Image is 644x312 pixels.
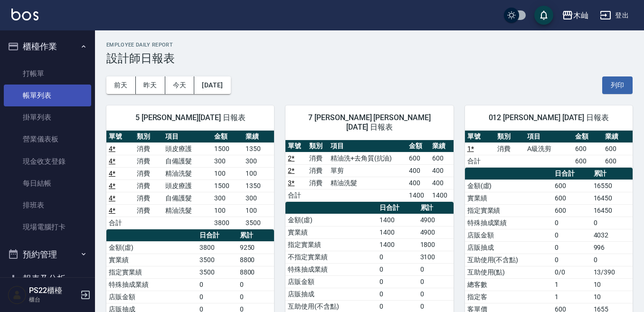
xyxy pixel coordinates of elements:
[285,140,307,152] th: 單號
[573,131,603,143] th: 金額
[418,251,454,263] td: 3100
[558,6,592,25] button: 木屾
[4,172,91,194] a: 每日結帳
[297,113,442,132] span: 7 [PERSON_NAME] [PERSON_NAME] [DATE] 日報表
[4,242,91,267] button: 預約管理
[377,288,417,300] td: 0
[29,286,77,295] h5: PS22櫃檯
[8,285,27,304] img: Person
[212,142,243,155] td: 1500
[591,241,633,254] td: 996
[430,152,453,164] td: 600
[465,266,553,278] td: 互助使用(點)
[465,131,495,143] th: 單號
[465,229,553,241] td: 店販金額
[418,238,454,251] td: 1800
[591,266,633,278] td: 13/390
[552,217,591,229] td: 0
[106,76,136,94] button: 前天
[307,177,328,189] td: 消費
[4,63,91,85] a: 打帳單
[237,291,275,303] td: 0
[377,226,417,238] td: 1400
[163,131,212,143] th: 項目
[552,229,591,241] td: 0
[243,192,275,204] td: 300
[377,238,417,251] td: 1400
[243,155,275,167] td: 300
[134,142,162,155] td: 消費
[285,214,377,226] td: 金額(虛)
[163,192,212,204] td: 自備護髮
[591,180,633,192] td: 16550
[285,189,307,201] td: 合計
[106,131,274,229] table: a dense table
[591,204,633,217] td: 16450
[465,254,553,266] td: 互助使用(不含點)
[134,155,162,167] td: 消費
[307,152,328,164] td: 消費
[573,155,603,167] td: 600
[465,180,553,192] td: 金額(虛)
[134,131,162,143] th: 類別
[4,216,91,238] a: 現場電腦打卡
[377,251,417,263] td: 0
[285,288,377,300] td: 店販抽成
[407,177,430,189] td: 400
[106,278,197,291] td: 特殊抽成業績
[407,164,430,177] td: 400
[591,229,633,241] td: 4032
[603,155,633,167] td: 600
[591,278,633,291] td: 10
[106,241,197,254] td: 金額(虛)
[106,42,633,48] h2: Employee Daily Report
[134,192,162,204] td: 消費
[212,131,243,143] th: 金額
[603,131,633,143] th: 業績
[4,128,91,150] a: 營業儀表板
[591,217,633,229] td: 0
[165,76,195,94] button: 今天
[552,266,591,278] td: 0/0
[197,278,237,291] td: 0
[29,295,77,304] p: 櫃台
[418,214,454,226] td: 4900
[106,254,197,266] td: 實業績
[552,192,591,204] td: 600
[237,254,275,266] td: 8800
[237,229,275,242] th: 累計
[377,263,417,275] td: 0
[285,226,377,238] td: 實業績
[11,9,38,20] img: Logo
[525,131,573,143] th: 項目
[4,34,91,59] button: 櫃檯作業
[418,275,454,288] td: 0
[377,202,417,214] th: 日合計
[4,85,91,106] a: 帳單列表
[328,140,407,152] th: 項目
[136,76,165,94] button: 昨天
[591,254,633,266] td: 0
[106,217,134,229] td: 合計
[407,152,430,164] td: 600
[118,113,263,123] span: 5 [PERSON_NAME][DATE] 日報表
[552,204,591,217] td: 600
[602,76,633,94] button: 列印
[418,263,454,275] td: 0
[552,241,591,254] td: 0
[465,278,553,291] td: 總客數
[197,266,237,278] td: 3500
[212,192,243,204] td: 300
[495,131,525,143] th: 類別
[476,113,621,123] span: 012 [PERSON_NAME] [DATE] 日報表
[495,142,525,155] td: 消費
[194,76,230,94] button: [DATE]
[465,192,553,204] td: 實業績
[106,52,633,65] h3: 設計師日報表
[430,189,453,201] td: 1400
[212,204,243,217] td: 100
[163,167,212,180] td: 精油洗髮
[285,263,377,275] td: 特殊抽成業績
[134,167,162,180] td: 消費
[307,164,328,177] td: 消費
